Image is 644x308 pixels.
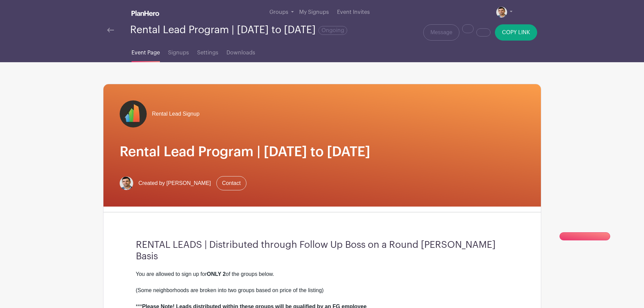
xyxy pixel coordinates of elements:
a: Settings [197,41,218,62]
span: Ongoing [318,26,347,35]
a: Event Page [132,41,160,62]
img: Screen%20Shot%202023-02-21%20at%2010.54.51%20AM.png [120,176,133,190]
span: Event Invites [337,9,370,15]
img: back-arrow-29a5d9b10d5bd6ae65dc969a981735edf675c4d7a1fe02e03b50dbd4ba3cdb55.svg [107,28,114,32]
a: Contact [216,176,246,190]
img: logo_white-6c42ec7e38ccf1d336a20a19083b03d10ae64f83f12c07503d8b9e83406b4c7d.svg [132,10,159,16]
span: Event Page [132,49,160,57]
span: My Signups [299,9,329,15]
div: Rental Lead Program | [DATE] to [DATE] [130,24,347,35]
h1: Rental Lead Program | [DATE] to [DATE] [120,144,525,160]
span: COPY LINK [502,30,530,35]
span: Settings [197,49,218,57]
a: Signups [168,41,189,62]
div: (Some neighborhoods are broken into two groups based on price of the listing) [136,286,508,294]
a: Message [423,24,459,41]
a: Downloads [226,41,255,62]
span: Created by [PERSON_NAME] [139,179,211,187]
button: COPY LINK [495,24,537,41]
span: Signups [168,49,189,57]
span: Rental Lead Signup [152,110,200,118]
span: Message [430,28,452,37]
div: You are allowed to sign up for of the groups below. [136,270,508,278]
h3: RENTAL LEADS | Distributed through Follow Up Boss on a Round [PERSON_NAME] Basis [136,239,508,262]
img: Screen%20Shot%202023-02-21%20at%2010.54.51%20AM.png [496,7,507,18]
img: fulton-grace-logo.jpeg [120,100,147,127]
span: Downloads [226,49,255,57]
span: Groups [269,9,288,15]
strong: ONLY 2 [207,271,226,277]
